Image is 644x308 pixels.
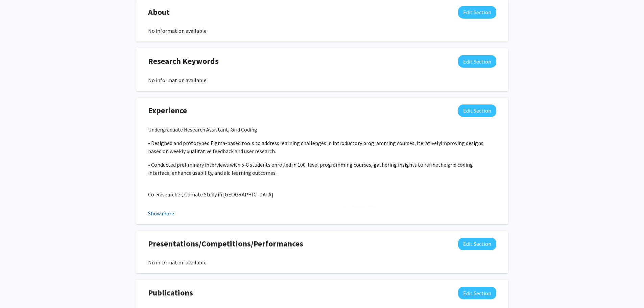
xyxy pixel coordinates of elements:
span: Co-Researcher, Climate Study in [GEOGRAPHIC_DATA] [148,191,273,198]
button: Edit Presentations/Competitions/Performances [458,238,496,250]
p: • Designed and prototyped Figma-based tools to address learning challenges in introductory progra... [148,139,496,155]
span: Research Keywords [148,55,219,67]
p: Undergraduate Research Assistant, Grid Coding [148,125,496,134]
div: No information available [148,76,496,84]
span: About [148,6,170,18]
p: • Conducted preliminary interviews with 5-8 students enrolled in 100-level programming courses, g... [148,161,496,177]
button: Show more [148,209,174,217]
span: Publications [148,287,193,299]
span: Experience [148,104,187,117]
span: Presentations/Competitions/Performances [148,238,303,250]
span: the grid coding interface, enhance usability, and aid learning outcomes. [148,161,473,176]
button: Edit About [458,6,496,19]
div: No information available [148,258,496,266]
iframe: Chat [5,278,29,303]
span: improving designs based on weekly qualitative feedback and user research. [148,140,483,155]
div: No information available [148,27,496,35]
button: Edit Publications [458,287,496,299]
button: Edit Research Keywords [458,55,496,68]
button: Edit Experience [458,104,496,117]
span: • Utilized JSON datasets and the NOAA CDO API to analyze long-term climate data ([DATE]-[DATE]) f... [148,205,428,211]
